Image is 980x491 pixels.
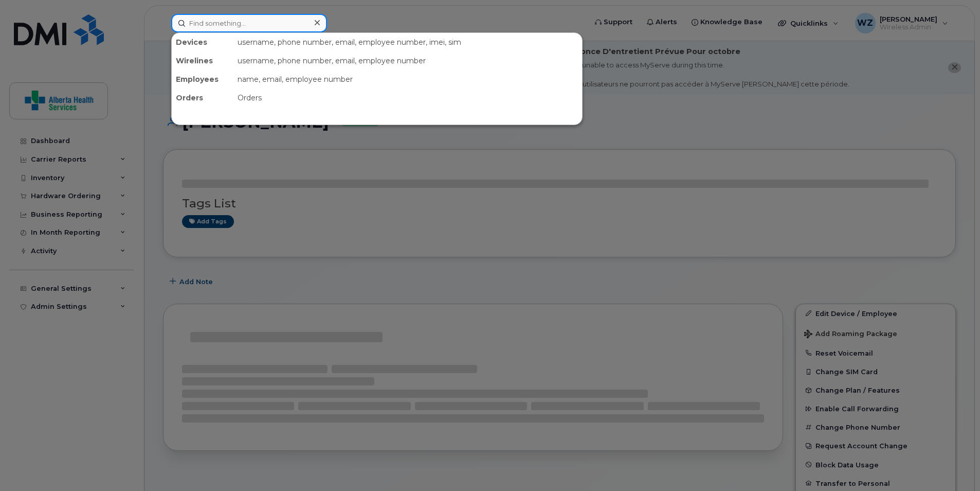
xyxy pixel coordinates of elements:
[233,70,582,89] div: name, email, employee number
[233,51,582,70] div: username, phone number, email, employee number
[172,89,233,107] div: Orders
[233,33,582,51] div: username, phone number, email, employee number, imei, sim
[233,89,582,107] div: Orders
[172,33,233,51] div: Devices
[172,51,233,70] div: Wirelines
[172,70,233,89] div: Employees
